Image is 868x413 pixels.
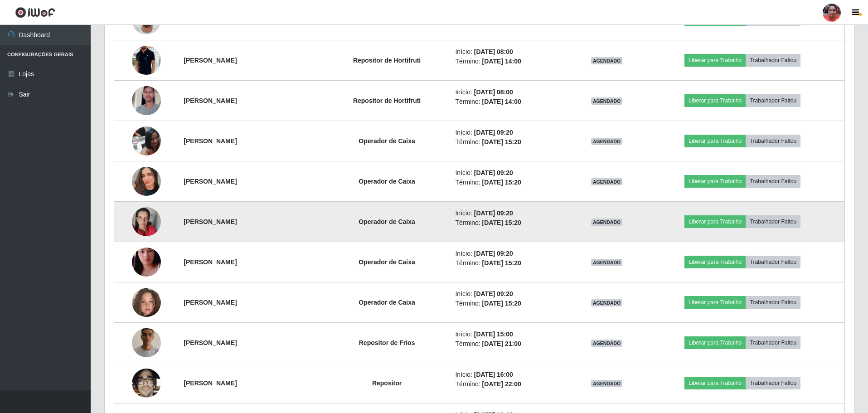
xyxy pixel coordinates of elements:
li: Término: [455,379,567,389]
time: [DATE] 09:20 [474,290,513,297]
img: CoreUI Logo [15,7,55,18]
li: Término: [455,258,567,268]
button: Liberar para Trabalho [684,94,746,107]
img: 1734191984880.jpeg [132,203,161,241]
span: AGENDADO [591,380,623,387]
button: Liberar para Trabalho [684,215,746,228]
button: Trabalhador Faltou [746,377,800,389]
li: Início: [455,330,567,339]
li: Término: [455,339,567,349]
img: 1748926864127.jpeg [132,364,161,402]
button: Liberar para Trabalho [684,256,746,268]
span: AGENDADO [591,219,623,226]
button: Trabalhador Faltou [746,175,800,188]
li: Término: [455,218,567,228]
button: Trabalhador Faltou [746,296,800,309]
time: [DATE] 15:20 [482,300,521,307]
img: 1740068421088.jpeg [132,75,161,126]
li: Término: [455,299,567,308]
button: Liberar para Trabalho [684,336,746,349]
strong: [PERSON_NAME] [184,299,237,306]
img: 1716827942776.jpeg [132,121,161,160]
li: Início: [455,47,567,57]
li: Início: [455,249,567,258]
span: AGENDADO [591,178,623,185]
button: Trabalhador Faltou [746,54,800,67]
li: Término: [455,57,567,66]
time: [DATE] 14:00 [482,58,521,65]
time: [DATE] 22:00 [482,380,521,388]
strong: [PERSON_NAME] [184,178,237,185]
span: AGENDADO [591,97,623,105]
span: AGENDADO [591,299,623,306]
img: 1750801890236.jpeg [132,155,161,207]
time: [DATE] 09:20 [474,250,513,257]
span: AGENDADO [591,259,623,266]
strong: [PERSON_NAME] [184,218,237,225]
li: Início: [455,289,567,299]
time: [DATE] 14:00 [482,98,521,105]
strong: Operador de Caixa [359,299,415,306]
time: [DATE] 15:20 [482,179,521,186]
button: Trabalhador Faltou [746,256,800,268]
strong: Repositor de Hortifruti [353,97,421,104]
strong: [PERSON_NAME] [184,137,237,145]
button: Trabalhador Faltou [746,94,800,107]
button: Trabalhador Faltou [746,215,800,228]
img: 1755655015945.jpeg [132,29,161,91]
strong: Operador de Caixa [359,258,415,266]
li: Início: [455,128,567,137]
strong: [PERSON_NAME] [184,258,237,266]
time: [DATE] 09:20 [474,129,513,136]
span: AGENDADO [591,57,623,64]
strong: Operador de Caixa [359,218,415,225]
li: Início: [455,168,567,178]
li: Início: [455,87,567,97]
button: Liberar para Trabalho [684,175,746,188]
img: 1755648406339.jpeg [132,317,161,369]
img: 1754840116013.jpeg [132,236,161,288]
strong: Operador de Caixa [359,137,415,145]
button: Liberar para Trabalho [684,54,746,67]
li: Término: [455,178,567,187]
strong: Repositor de Frios [359,339,415,346]
time: [DATE] 15:00 [474,330,513,338]
time: [DATE] 15:20 [482,259,521,267]
li: Início: [455,370,567,379]
time: [DATE] 08:00 [474,48,513,55]
time: [DATE] 15:20 [482,138,521,146]
button: Trabalhador Faltou [746,336,800,349]
button: Trabalhador Faltou [746,135,800,147]
li: Término: [455,137,567,147]
strong: [PERSON_NAME] [184,339,237,346]
span: AGENDADO [591,138,623,145]
time: [DATE] 16:00 [474,371,513,378]
strong: Operador de Caixa [359,178,415,185]
strong: Repositor [372,379,402,387]
strong: [PERSON_NAME] [184,97,237,104]
time: [DATE] 09:20 [474,209,513,217]
span: AGENDADO [591,340,623,347]
button: Liberar para Trabalho [684,377,746,389]
img: 1751065972861.jpeg [132,277,161,328]
time: [DATE] 08:00 [474,88,513,96]
time: [DATE] 09:20 [474,169,513,176]
button: Liberar para Trabalho [684,296,746,309]
li: Início: [455,209,567,218]
time: [DATE] 21:00 [482,340,521,347]
button: Liberar para Trabalho [684,135,746,147]
li: Término: [455,97,567,107]
strong: [PERSON_NAME] [184,379,237,387]
strong: Repositor de Hortifruti [353,57,421,64]
strong: [PERSON_NAME] [184,57,237,64]
time: [DATE] 15:20 [482,219,521,226]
